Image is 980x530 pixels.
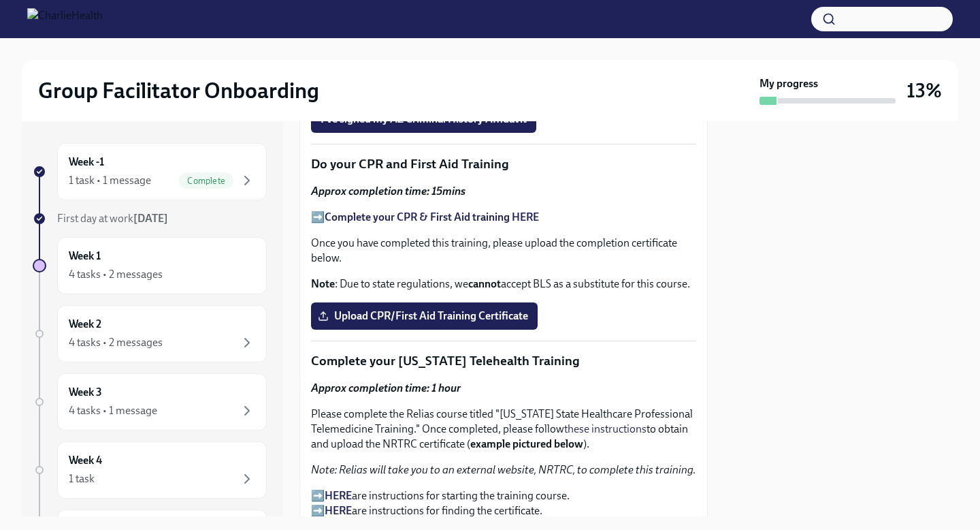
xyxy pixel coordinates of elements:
[27,8,103,30] img: CharlieHealth
[311,236,696,266] p: Once you have completed this training, please upload the completion certificate below.
[69,317,101,332] h6: Week 2
[311,381,461,394] strong: Approx completion time: 1 hour
[69,471,95,486] div: 1 task
[311,210,696,225] p: ➡️
[69,173,151,188] div: 1 task • 1 message
[38,77,319,104] h2: Group Facilitator Onboarding
[33,211,267,226] a: First day at work[DATE]
[311,185,465,198] strong: Approx completion time: 15mins
[311,488,696,518] p: ➡️ are instructions for starting the training course. ➡️ are instructions for finding the certifi...
[470,437,583,450] strong: example pictured below
[33,143,267,200] a: Week -11 task • 1 messageComplete
[69,267,163,282] div: 4 tasks • 2 messages
[311,302,538,330] label: Upload CPR/First Aid Training Certificate
[311,463,696,476] em: Note: Relias will take you to an external website, NRTRC, to complete this training.
[325,489,352,502] a: HERE
[311,352,696,370] p: Complete your [US_STATE] Telehealth Training
[69,403,157,418] div: 4 tasks • 1 message
[759,76,818,91] strong: My progress
[33,305,267,362] a: Week 24 tasks • 2 messages
[321,309,528,323] span: Upload CPR/First Aid Training Certificate
[311,155,696,173] p: Do your CPR and First Aid Training
[311,407,696,452] p: Please complete the Relias course titled "[US_STATE] State Healthcare Professional Telemedicine T...
[311,277,696,292] p: : Due to state regulations, we accept BLS as a substitute for this course.
[311,277,335,290] strong: Note
[69,453,102,468] h6: Week 4
[325,211,539,223] a: Complete your CPR & First Aid training HERE
[57,212,168,225] span: First day at work
[33,237,267,294] a: Week 14 tasks • 2 messages
[69,385,102,400] h6: Week 3
[906,78,942,103] h3: 13%
[33,441,267,499] a: Week 41 task
[69,249,101,264] h6: Week 1
[33,373,267,431] a: Week 34 tasks • 1 message
[179,176,233,186] span: Complete
[325,504,352,517] a: HERE
[564,422,647,435] a: these instructions
[133,212,168,225] strong: [DATE]
[69,155,104,170] h6: Week -1
[69,335,163,350] div: 4 tasks • 2 messages
[468,277,501,290] strong: cannot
